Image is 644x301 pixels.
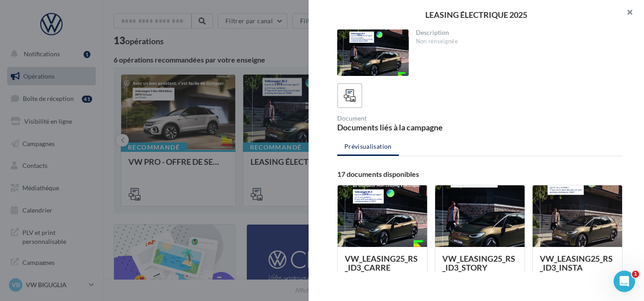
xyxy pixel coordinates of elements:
[614,271,635,292] iframe: Intercom live chat
[337,115,476,121] div: Document
[345,254,418,272] span: VW_LEASING25_RS_ID3_CARRE
[323,11,630,19] div: LEASING ÉLECTRIQUE 2025
[442,254,515,272] span: VW_LEASING25_RS_ID3_STORY
[337,171,623,178] div: 17 documents disponibles
[540,254,613,272] span: VW_LEASING25_RS_ID3_INSTA
[337,123,476,131] div: Documents liés à la campagne
[416,38,616,46] div: Non renseignée
[416,29,616,36] div: Description
[632,271,639,278] span: 1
